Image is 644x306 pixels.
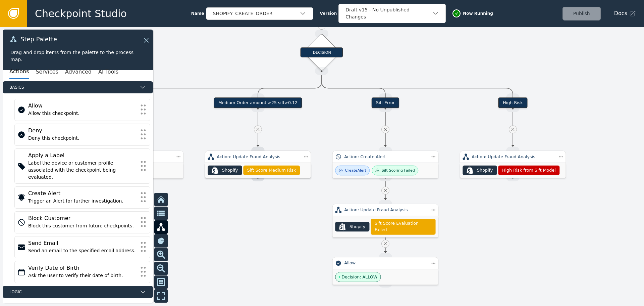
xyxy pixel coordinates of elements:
div: Action: Update Fraud Analysis [217,154,299,160]
span: Logic [9,289,137,295]
div: Allow this checkpoint. [28,110,137,117]
div: Deny this checkpoint. [28,135,137,142]
div: Sift Scoring Failed [382,168,415,173]
button: AI Tools [98,65,118,79]
span: Basics [9,84,137,90]
div: Deny [28,127,137,135]
button: Services [36,65,58,79]
div: Action: Update Fraud Analysis [472,154,554,160]
div: Send an email to the specified email address. [28,247,137,254]
div: Verify Date of Birth [28,264,137,272]
span: Sift Score Evaluation Failed [375,220,432,233]
div: Block Customer [28,214,137,222]
div: Ask the user to verify their date of birth. [28,272,137,279]
div: Allow [344,260,426,266]
div: Label the device or customer profile associated with the checkpoint being evaluated. [28,160,137,181]
span: Sift Score Medium Risk [247,167,296,174]
div: DECISION [301,47,343,57]
div: Shopify [222,167,238,174]
span: Decision: ALLOW [341,274,377,280]
div: Create Alert [28,189,137,198]
button: Draft v15 - No Unpublished Changes [338,4,446,23]
div: Trigger an Alert for further investigation. [28,198,137,205]
span: Now Running [463,10,493,16]
div: Apply a Label [28,151,137,160]
div: Block this customer from future checkpoints. [28,222,137,229]
div: Drag and drop items from the palette to the process map. [10,49,145,63]
span: Name [191,10,204,16]
div: Create Alert [345,168,366,173]
div: Medium Order amount >25 sift>0.12 [214,97,302,108]
button: Advanced [65,65,92,79]
div: Allow [89,154,171,160]
div: High Risk [498,97,527,108]
div: Shopify [477,167,493,174]
span: Version [320,10,337,16]
div: Send Email [28,239,137,247]
div: Allow [28,102,137,110]
div: Action: Create Alert [344,154,426,160]
span: High Risk from Sift Model [502,167,556,174]
div: Action: Update Fraud Analysis [344,207,426,213]
button: SHOPIFY_CREATE_ORDER [206,7,313,20]
span: Checkpoint Studio [35,6,127,21]
div: Shopify [350,223,365,230]
span: Step Palette [20,36,57,42]
button: Actions [9,65,29,79]
a: Docs [614,9,636,17]
div: Sift Error [372,97,399,108]
span: Docs [614,9,627,17]
div: Draft v15 - No Unpublished Changes [345,6,432,20]
div: SHOPIFY_CREATE_ORDER [213,10,300,17]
